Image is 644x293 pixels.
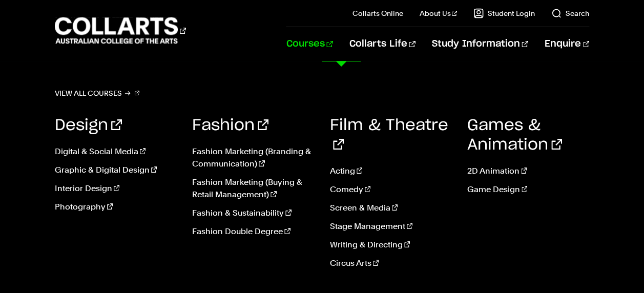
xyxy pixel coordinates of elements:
a: Study Information [432,27,528,61]
a: Fashion & Sustainability [192,207,314,219]
a: View all courses [55,86,140,100]
a: Interior Design [55,182,177,195]
a: Comedy [330,183,452,196]
a: Film & Theatre [330,118,448,153]
a: Fashion Marketing (Buying & Retail Management) [192,176,314,201]
a: Writing & Directing [330,239,452,251]
a: Photography [55,201,177,213]
a: Enquire [545,27,589,61]
a: Circus Arts [330,257,452,269]
a: Collarts Life [349,27,416,61]
a: 2D Animation [467,165,589,177]
a: Fashion [192,118,268,133]
a: About Us [420,8,458,18]
div: Go to homepage [55,16,186,45]
a: Acting [330,165,452,177]
a: Fashion Marketing (Branding & Communication) [192,145,314,170]
a: Graphic & Digital Design [55,164,177,176]
a: Screen & Media [330,202,452,214]
a: Stage Management [330,220,452,233]
a: Search [551,8,589,18]
a: Courses [286,27,333,61]
a: Games & Animation [467,118,562,153]
a: Digital & Social Media [55,145,177,158]
a: Student Login [473,8,535,18]
a: Fashion Double Degree [192,225,314,238]
a: Design [55,118,122,133]
a: Collarts Online [352,8,403,18]
a: Game Design [467,183,589,196]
